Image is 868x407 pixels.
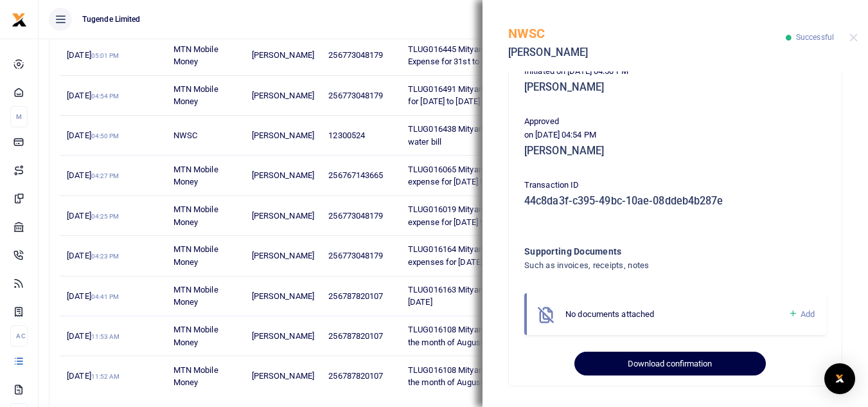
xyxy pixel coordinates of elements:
[252,251,314,260] span: [PERSON_NAME]
[252,331,314,341] span: [PERSON_NAME]
[524,65,826,78] p: Initiated on [DATE] 04:50 PM
[328,91,383,100] span: 256773048179
[91,333,120,340] small: 11:53 AM
[91,52,120,59] small: 05:01 PM
[173,325,218,347] span: MTN Mobile Money
[173,165,218,187] span: MTN Mobile Money
[10,106,28,127] li: M
[328,50,383,60] span: 256773048179
[408,44,553,67] span: TLUG016445 Mityana branch breakfast Expense for 31st to [DATE]
[67,291,119,301] span: [DATE]
[252,170,314,180] span: [PERSON_NAME]
[524,129,826,142] p: on [DATE] 04:54 PM
[328,251,383,260] span: 256773048179
[824,363,855,394] div: Open Intercom Messenger
[328,170,383,180] span: 256767143665
[67,331,120,341] span: [DATE]
[408,165,543,187] span: TLUG016065 Mityana branch weekly expense for [DATE] to [DATE]
[328,131,365,140] span: 12300524
[67,170,119,180] span: [DATE]
[91,253,120,260] small: 04:23 PM
[408,124,547,147] span: TLUG016438 Mityana Branch national water bill
[67,211,119,221] span: [DATE]
[524,81,826,94] h5: [PERSON_NAME]
[67,371,120,381] span: [DATE]
[796,33,834,42] span: Successful
[328,371,383,381] span: 256787820107
[173,365,218,388] span: MTN Mobile Money
[524,244,774,258] h4: Supporting Documents
[12,14,27,24] a: logo-small logo-large logo-large
[524,115,826,129] p: Approved
[252,131,314,140] span: [PERSON_NAME]
[252,291,314,301] span: [PERSON_NAME]
[788,307,815,321] a: Add
[67,50,119,60] span: [DATE]
[565,309,654,319] span: No documents attached
[508,26,786,41] h5: NWSC
[67,131,119,140] span: [DATE]
[252,50,314,60] span: [PERSON_NAME]
[91,93,120,100] small: 04:54 PM
[67,91,119,100] span: [DATE]
[173,44,218,67] span: MTN Mobile Money
[328,331,383,341] span: 256787820107
[252,91,314,100] span: [PERSON_NAME]
[173,84,218,107] span: MTN Mobile Money
[252,211,314,221] span: [PERSON_NAME]
[91,373,120,380] small: 11:52 AM
[77,14,146,25] span: Tugende Limited
[91,132,120,140] small: 04:50 PM
[12,12,27,28] img: logo-small
[328,291,383,301] span: 256787820107
[173,204,218,227] span: MTN Mobile Money
[67,251,119,260] span: [DATE]
[173,285,218,307] span: MTN Mobile Money
[849,33,858,42] button: Close
[10,325,28,347] li: Ac
[91,172,120,179] small: 04:27 PM
[328,211,383,221] span: 256773048179
[408,285,547,307] span: TLUG016163 Mityana branch yaka for [DATE]
[173,244,218,267] span: MTN Mobile Money
[252,371,314,381] span: [PERSON_NAME]
[524,145,826,158] h5: [PERSON_NAME]
[408,365,554,388] span: TLUG016108 Mityana office internet for the month of August
[173,131,197,140] span: NWSC
[91,293,120,300] small: 04:41 PM
[408,244,554,267] span: TLUG016164 Mityana weekly breakfast expenses for [DATE] to [DATE]
[524,195,826,208] h5: 44c8da3f-c395-49bc-10ae-08ddeb4b287e
[801,309,815,319] span: Add
[408,84,559,107] span: TLUG016491 Mityana breakfast expense for [DATE] to [DATE]
[408,204,553,227] span: TLUG016019 Mityana branch breakfast expense for [DATE] to [DATE]
[408,325,554,347] span: TLUG016108 Mityana office internet for the month of August
[574,352,765,376] button: Download confirmation
[508,46,786,59] h5: [PERSON_NAME]
[524,179,826,192] p: Transaction ID
[524,258,774,273] h4: Such as invoices, receipts, notes
[91,213,120,220] small: 04:25 PM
